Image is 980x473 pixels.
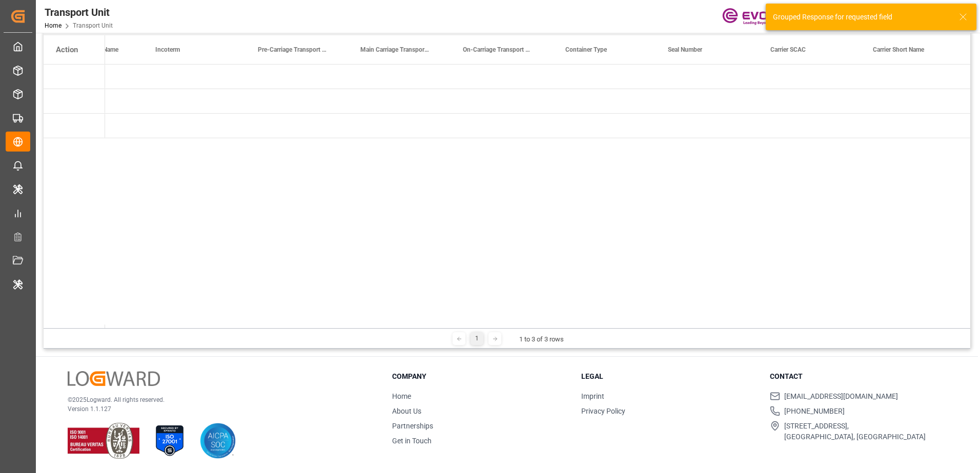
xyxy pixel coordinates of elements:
[45,22,62,29] a: Home
[581,392,604,400] a: Imprint
[44,114,105,138] div: Press SPACE to select this row.
[152,423,188,459] img: ISO 27001 Certification
[581,371,758,382] h3: Legal
[392,422,433,430] a: Partnerships
[722,8,789,26] img: Evonik-brand-mark-Deep-Purple-RGB.jpeg_1700498283.jpeg
[155,46,180,53] span: Incoterm
[68,423,139,459] img: ISO 9001 & ISO 14001 Certification
[392,392,411,400] a: Home
[392,437,432,445] a: Get in Touch
[463,46,532,53] span: On-Carriage Transport Mode
[45,5,113,20] div: Transport Unit
[784,421,926,442] span: [STREET_ADDRESS], [GEOGRAPHIC_DATA], [GEOGRAPHIC_DATA]
[392,407,421,415] a: About Us
[784,391,898,402] span: [EMAIL_ADDRESS][DOMAIN_NAME]
[68,371,160,386] img: Logward Logo
[784,406,845,417] span: [PHONE_NUMBER]
[471,332,483,345] div: 1
[200,423,236,459] img: AICPA SOC
[519,334,564,345] div: 1 to 3 of 3 rows
[770,46,806,53] span: Carrier SCAC
[44,89,105,114] div: Press SPACE to select this row.
[68,395,366,404] p: © 2025 Logward. All rights reserved.
[44,64,105,89] div: Press SPACE to select this row.
[565,46,607,53] span: Container Type
[770,371,946,382] h3: Contact
[873,46,924,53] span: Carrier Short Name
[258,46,326,53] span: Pre-Carriage Transport Mode
[773,12,949,23] div: Grouped Response for requested field
[581,407,625,415] a: Privacy Policy
[56,45,78,54] div: Action
[668,46,702,53] span: Seal Number
[392,371,568,382] h3: Company
[360,46,429,53] span: Main Carriage Transport Mode
[68,404,366,414] p: Version 1.1.127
